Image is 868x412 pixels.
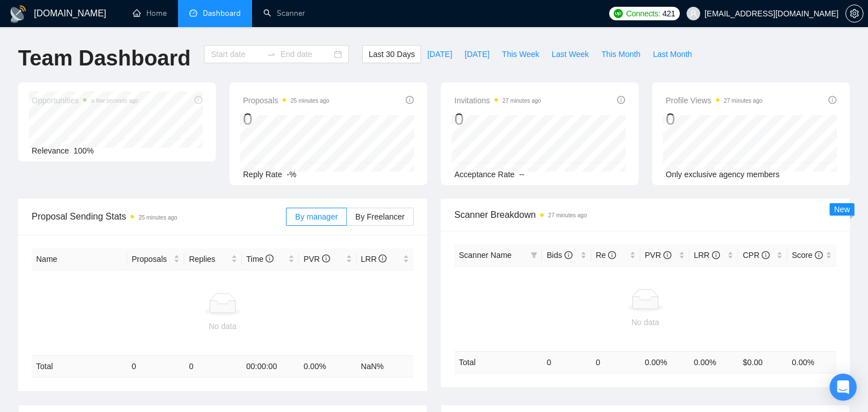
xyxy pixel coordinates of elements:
[724,98,762,104] time: 27 minutes ago
[322,255,330,262] span: info-circle
[32,146,69,155] span: Relevance
[846,9,863,18] span: setting
[303,255,330,264] span: PVR
[743,251,769,260] span: CPR
[243,170,282,179] span: Reply Rate
[663,251,671,259] span: info-circle
[267,50,276,59] span: to
[815,251,823,259] span: info-circle
[640,351,689,373] td: 0.00 %
[243,94,329,107] span: Proposals
[459,316,832,328] div: No data
[666,170,780,179] span: Only exclusive agency members
[361,255,387,264] span: LRR
[845,9,863,18] a: setting
[406,96,414,104] span: info-circle
[459,251,511,260] span: Scanner Name
[421,45,458,63] button: [DATE]
[626,7,660,20] span: Connects:
[246,255,274,264] span: Time
[138,214,177,221] time: 25 minutes ago
[355,212,405,221] span: By Freelancer
[465,48,489,60] span: [DATE]
[502,98,541,104] time: 27 minutes ago
[266,255,274,262] span: info-circle
[32,209,286,223] span: Proposal Sending Stats
[601,48,640,60] span: This Month
[548,212,587,218] time: 27 minutes ago
[689,351,739,373] td: 0.00 %
[36,320,409,332] div: No data
[596,251,616,260] span: Re
[32,248,127,270] th: Name
[242,356,299,378] td: 00:00:00
[184,248,241,270] th: Replies
[127,248,184,270] th: Proposals
[132,253,171,265] span: Proposals
[427,48,452,60] span: [DATE]
[528,247,540,264] span: filter
[614,9,623,18] img: upwork-logo.png
[496,45,545,63] button: This Week
[545,45,595,63] button: Last Week
[608,251,616,259] span: info-circle
[290,98,329,104] time: 25 minutes ago
[552,48,589,60] span: Last Week
[712,251,720,259] span: info-circle
[830,374,857,401] div: Open Intercom Messenger
[280,48,332,60] input: End date
[454,208,836,222] span: Scanner Breakdown
[454,94,541,107] span: Invitations
[591,351,640,373] td: 0
[9,5,27,23] img: logo
[653,48,692,60] span: Last Month
[666,94,762,107] span: Profile Views
[127,356,184,378] td: 0
[287,170,296,179] span: -%
[379,255,387,262] span: info-circle
[845,5,863,23] button: setting
[738,351,787,373] td: $ 0.00
[519,170,524,179] span: --
[18,45,190,72] h1: Team Dashboard
[73,146,94,155] span: 100%
[368,48,415,60] span: Last 30 Days
[662,7,675,20] span: 421
[362,45,421,63] button: Last 30 Days
[762,251,770,259] span: info-circle
[454,108,541,130] div: 0
[184,356,241,378] td: 0
[546,251,572,260] span: Bids
[565,251,572,259] span: info-circle
[295,212,337,221] span: By manager
[787,351,836,373] td: 0.00 %
[454,170,515,179] span: Acceptance Rate
[792,251,822,260] span: Score
[531,252,537,258] span: filter
[666,108,762,130] div: 0
[617,96,625,104] span: info-circle
[645,251,671,260] span: PVR
[828,96,836,104] span: info-circle
[211,48,262,60] input: Start date
[267,50,276,59] span: swap-right
[299,356,356,378] td: 0.00 %
[595,45,646,63] button: This Month
[542,351,591,373] td: 0
[243,108,329,130] div: 0
[689,10,697,17] span: user
[646,45,698,63] button: Last Month
[263,8,305,18] a: searchScanner
[834,205,850,214] span: New
[357,356,414,378] td: NaN %
[454,351,542,373] td: Total
[203,8,241,18] span: Dashboard
[189,9,197,17] span: dashboard
[502,48,539,60] span: This Week
[133,8,167,18] a: homeHome
[694,251,720,260] span: LRR
[32,356,127,378] td: Total
[458,45,496,63] button: [DATE]
[189,253,228,265] span: Replies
